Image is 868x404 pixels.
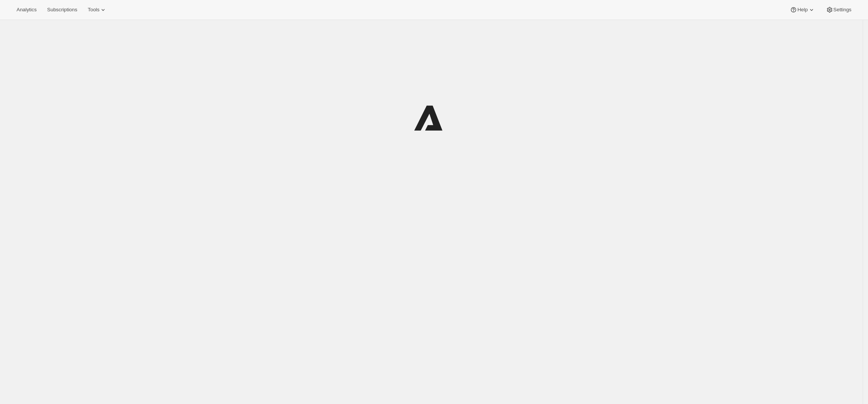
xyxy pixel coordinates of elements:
button: Analytics [12,5,41,15]
button: Subscriptions [43,5,82,15]
span: Tools [88,7,99,13]
span: Help [797,7,807,13]
button: Settings [821,5,856,15]
button: Tools [83,5,111,15]
span: Analytics [17,7,36,13]
span: Settings [833,7,851,13]
span: Subscriptions [47,7,77,13]
button: Help [785,5,819,15]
